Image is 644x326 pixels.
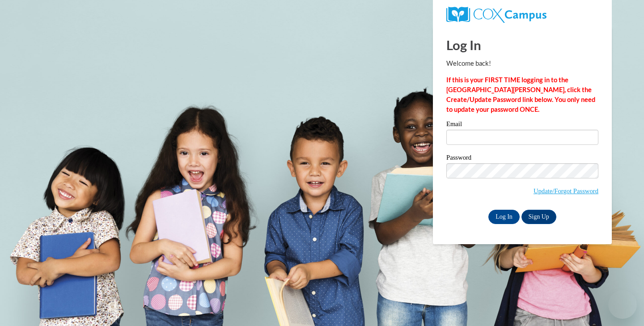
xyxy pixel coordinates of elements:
a: Sign Up [521,210,556,224]
a: Update/Forgot Password [534,187,598,195]
input: Log In [488,210,520,224]
iframe: Button to launch messaging window [608,290,637,319]
strong: If this is your FIRST TIME logging in to the [GEOGRAPHIC_DATA][PERSON_NAME], click the Create/Upd... [446,76,595,113]
h1: Log In [446,36,598,54]
label: Email [446,121,598,130]
p: Welcome back! [446,59,598,68]
a: COX Campus [446,7,598,23]
label: Password [446,154,598,163]
img: COX Campus [446,7,547,23]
